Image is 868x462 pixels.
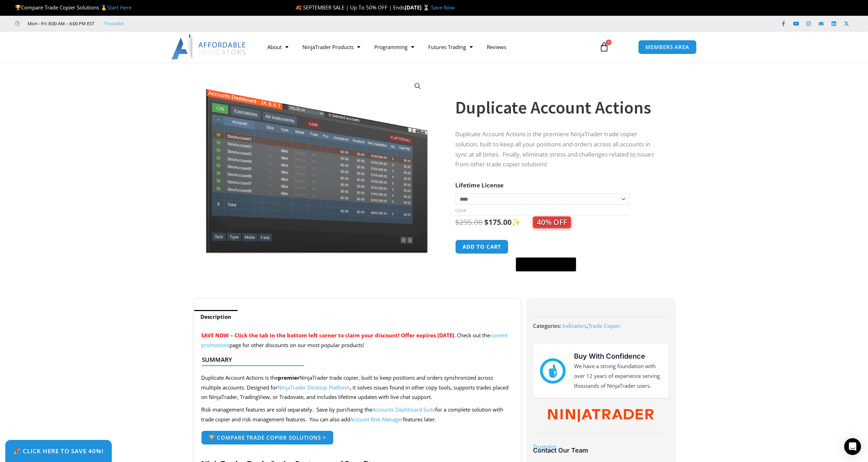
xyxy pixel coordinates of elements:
nav: Menu [260,39,591,55]
a: Reviews [480,39,513,55]
bdi: 295.00 [455,217,483,227]
a: Futures Trading [421,39,480,55]
span: 🎉 Click Here to save 40%! [13,448,104,454]
h4: Summary [202,356,508,363]
a: 0 [589,37,620,57]
strong: premier [278,374,300,381]
img: NinjaTrader Wordmark color RGB | Affordable Indicators – NinjaTrader [548,409,654,422]
a: NinjaTrader Desktop Platform [278,384,350,391]
label: Lifetime License [455,181,504,189]
strong: [DATE] ⌛ [405,4,431,11]
span: Duplicate Account Actions is the NinjaTrader trade copier, built to keep positions and orders syn... [201,374,508,401]
img: LogoAI | Affordable Indicators – NinjaTrader [171,34,247,60]
span: $ [455,217,459,227]
span: 🍂 SEPTEMBER SALE | Up To 50% OFF | Ends [295,4,405,11]
a: Programming [367,39,421,55]
h1: Duplicate Account Actions [455,95,660,120]
a: Trade Copier [588,322,620,329]
a: 🎉 Click Here to save 40%! [5,440,112,462]
iframe: Secure express checkout frame [514,239,577,255]
a: Description [194,310,238,324]
a: Accounts Dashboard Suite [372,406,435,413]
a: Start Here [107,4,131,11]
span: , [562,322,620,329]
bdi: 175.00 [484,217,512,227]
a: Clear options [455,208,466,213]
p: Risk management features are sold separately. Save by purchasing the for a complete solution with... [201,405,514,425]
a: Account Risk Manager [350,416,403,423]
span: SAVE NOW – Click the tab in the bottom left corner to claim your discount! Offer expires [DATE]. [201,332,456,339]
span: Categories: [533,322,561,329]
a: About [260,39,295,55]
button: Buy with GPay [516,257,576,271]
a: Indicators [562,322,587,329]
a: NinjaTrader Products [295,39,367,55]
p: We have a strong foundation with over 12 years of experience serving thousands of NinjaTrader users. [574,361,662,391]
span: Compare Trade Copier Solutions 🥇 [15,4,131,11]
button: Add to cart [455,240,508,254]
a: View full-screen image gallery [411,80,424,92]
span: 0 [606,40,611,45]
span: $ [484,217,488,227]
a: Trustpilot [104,19,124,28]
p: Check out the page for other discounts on our most popular products! [201,331,514,350]
span: 40% OFF [533,216,571,228]
span: ✨ [512,217,571,227]
img: 🏆 [15,5,21,10]
div: Open Intercom Messenger [844,438,861,455]
span: Mon - Fri: 8:00 AM – 6:00 PM EST [26,19,94,28]
a: Save Now [431,4,455,11]
span: MEMBERS AREA [645,44,689,50]
h3: Buy With Confidence [574,351,662,361]
a: MEMBERS AREA [638,40,697,54]
img: mark thumbs good 43913 | Affordable Indicators – NinjaTrader [540,358,565,384]
span: 🏆 Compare Trade Copier Solutions > [209,435,327,440]
p: Duplicate Account Actions is the premiere NinjaTrader trade copier solution, built to keep all yo... [455,129,660,170]
a: 🏆 Compare Trade Copier Solutions > [201,430,334,445]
